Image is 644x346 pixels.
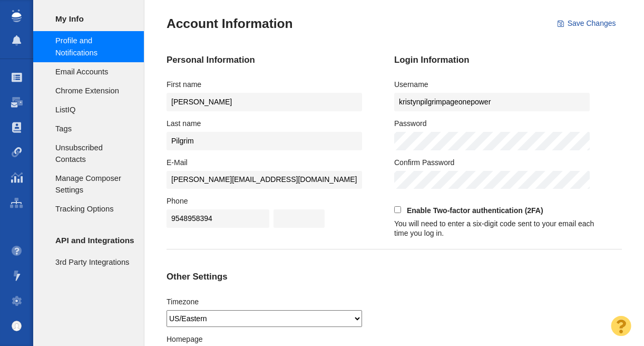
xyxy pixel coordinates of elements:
span: Manage Composer Settings [55,172,132,196]
span: Profile and Notifications [55,35,132,58]
img: buzzstream_logo_iconsimple.png [12,9,21,22]
label: Confirm Password [394,158,454,167]
label: Password [394,119,426,128]
img: default_avatar.png [12,321,22,331]
label: Username [394,80,428,89]
span: Tags [55,123,132,134]
span: Unsubscribed Contacts [55,142,132,165]
label: Timezone [167,297,199,306]
label: First name [167,80,201,89]
span: 3rd Party Integrations [55,256,132,268]
span: Tracking Options [55,203,132,215]
span: Chrome Extension [55,85,132,97]
label: Homepage [167,334,203,344]
button: Save Changes [551,15,622,33]
span: You will need to enter a six-digit code sent to your email each time you log in. [394,219,594,237]
span: ListIQ [55,104,132,116]
label: Last name [167,119,201,128]
label: Phone [167,196,188,206]
h4: Other Settings [167,272,372,282]
h3: Account Information [167,16,293,31]
label: E-Mail [167,158,188,167]
strong: Enable Two-factor authentication (2FA) [407,206,543,215]
span: Email Accounts [55,66,132,78]
h4: Personal Information [167,55,372,65]
input: Enable Two-factor authentication (2FA) [394,206,401,213]
h4: Login Information [394,55,600,65]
